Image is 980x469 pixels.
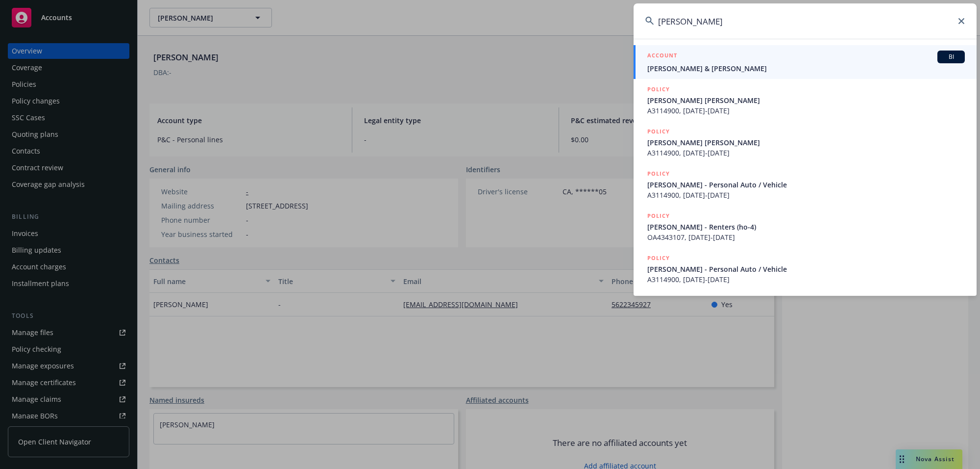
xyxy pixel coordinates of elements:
h5: POLICY [647,211,670,221]
a: POLICY[PERSON_NAME] [PERSON_NAME]A3114900, [DATE]-[DATE] [634,121,977,163]
h5: POLICY [647,253,670,263]
span: [PERSON_NAME] - Renters (ho-4) [647,222,965,232]
span: OA4343107, [DATE]-[DATE] [647,232,965,242]
span: [PERSON_NAME] [PERSON_NAME] [647,95,965,105]
span: [PERSON_NAME] [PERSON_NAME] [647,137,965,148]
a: POLICY[PERSON_NAME] - Renters (ho-4)OA4343107, [DATE]-[DATE] [634,206,977,248]
span: A3114900, [DATE]-[DATE] [647,105,965,116]
span: A3114900, [DATE]-[DATE] [647,148,965,158]
span: A3114900, [DATE]-[DATE] [647,274,965,285]
a: ACCOUNTBI[PERSON_NAME] & [PERSON_NAME] [634,45,977,79]
a: POLICY[PERSON_NAME] [PERSON_NAME]A3114900, [DATE]-[DATE] [634,79,977,121]
span: [PERSON_NAME] - Personal Auto / Vehicle [647,180,965,190]
h5: POLICY [647,169,670,179]
span: BI [941,52,961,61]
h5: POLICY [647,84,670,94]
h5: ACCOUNT [647,51,677,62]
a: POLICY[PERSON_NAME] - Personal Auto / VehicleA3114900, [DATE]-[DATE] [634,248,977,290]
span: [PERSON_NAME] - Personal Auto / Vehicle [647,264,965,274]
a: POLICY[PERSON_NAME] - Personal Auto / VehicleA3114900, [DATE]-[DATE] [634,163,977,206]
input: Search... [634,3,977,39]
span: [PERSON_NAME] & [PERSON_NAME] [647,63,965,74]
h5: POLICY [647,127,670,136]
span: A3114900, [DATE]-[DATE] [647,190,965,200]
